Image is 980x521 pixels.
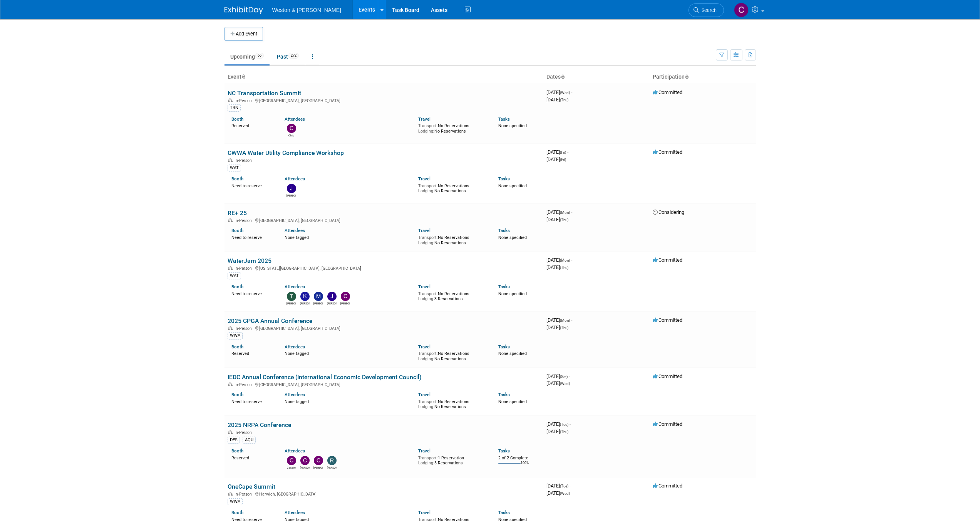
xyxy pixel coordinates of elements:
[340,301,350,306] div: Charles Gant
[228,492,233,496] img: In-Person Event
[418,235,438,240] span: Transport:
[498,392,510,397] a: Tasks
[327,465,337,470] div: rachel cotter
[228,158,233,162] img: In-Person Event
[546,156,566,162] span: [DATE]
[231,176,243,182] a: Booth
[570,421,571,427] span: -
[228,89,301,97] a: NC Transportation Summit
[546,209,572,215] span: [DATE]
[285,510,305,515] a: Attendees
[546,217,568,222] span: [DATE]
[285,350,412,356] div: None tagged
[228,98,233,102] img: In-Person Event
[569,373,570,379] span: -
[300,301,310,306] div: Kevin MacKinnon
[498,510,510,515] a: Tasks
[224,49,270,64] a: Upcoming66
[653,89,682,95] span: Committed
[418,234,487,245] div: No Reservations No Reservations
[228,491,540,497] div: Harwich, [GEOGRAPHIC_DATA]
[567,149,568,155] span: -
[287,124,296,133] img: Chip Hutchens
[327,301,337,306] div: Jason Gillespie
[418,510,431,515] a: Travel
[560,98,568,102] span: (Thu)
[560,375,568,379] span: (Sat)
[418,392,431,397] a: Travel
[498,235,527,240] span: None specified
[546,149,568,155] span: [DATE]
[231,122,273,129] div: Reserved
[418,290,487,302] div: No Reservations 3 Reservations
[418,228,431,233] a: Travel
[228,209,247,217] a: RE+ 25
[314,456,323,465] img: Cristobal Betancourt
[546,490,570,496] span: [DATE]
[235,382,254,387] span: In-Person
[560,326,568,330] span: (Thu)
[498,183,527,188] span: None specified
[653,373,682,379] span: Committed
[300,292,310,301] img: Kevin MacKinnon
[418,129,434,134] span: Lodging:
[546,264,568,270] span: [DATE]
[228,272,241,279] div: WAT
[272,7,341,13] span: Weston & [PERSON_NAME]
[653,421,682,427] span: Committed
[418,296,434,301] span: Lodging:
[285,284,305,289] a: Attendees
[231,350,273,356] div: Reserved
[560,382,570,386] span: (Wed)
[285,234,412,240] div: None tagged
[228,430,233,434] img: In-Person Event
[235,492,254,497] span: In-Person
[498,116,510,122] a: Tasks
[285,176,305,182] a: Attendees
[560,422,568,427] span: (Tue)
[285,448,305,454] a: Attendees
[231,398,273,405] div: Need to reserve
[498,399,527,404] span: None specified
[498,123,527,128] span: None specified
[228,149,344,156] a: CWWA Water Utility Compliance Workshop
[498,448,510,454] a: Tasks
[228,266,233,270] img: In-Person Event
[286,193,296,198] div: John Jolls
[235,218,254,223] span: In-Person
[231,448,243,454] a: Booth
[228,382,233,386] img: In-Person Event
[228,218,233,222] img: In-Person Event
[653,483,682,489] span: Committed
[498,351,527,356] span: None specified
[418,183,438,188] span: Transport:
[653,257,682,263] span: Committed
[521,461,529,471] td: 100%
[243,437,256,444] div: AQU
[498,228,510,233] a: Tasks
[285,116,305,122] a: Attendees
[418,350,487,361] div: No Reservations No Reservations
[560,150,566,155] span: (Fri)
[235,266,254,271] span: In-Person
[546,324,568,330] span: [DATE]
[418,398,487,410] div: No Reservations No Reservations
[653,317,682,323] span: Committed
[561,74,565,80] a: Sort by Start Date
[498,344,510,350] a: Tasks
[546,483,571,489] span: [DATE]
[653,209,684,215] span: Considering
[286,133,296,138] div: Chip Hutchens
[287,184,296,193] img: John Jolls
[231,284,243,289] a: Booth
[228,381,540,387] div: [GEOGRAPHIC_DATA], [GEOGRAPHIC_DATA]
[228,257,271,264] a: WaterJam 2025
[224,71,543,84] th: Event
[498,176,510,182] a: Tasks
[546,257,572,263] span: [DATE]
[560,158,566,162] span: (Fri)
[231,392,243,397] a: Booth
[418,240,434,245] span: Lodging:
[418,404,434,409] span: Lodging:
[560,266,568,270] span: (Thu)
